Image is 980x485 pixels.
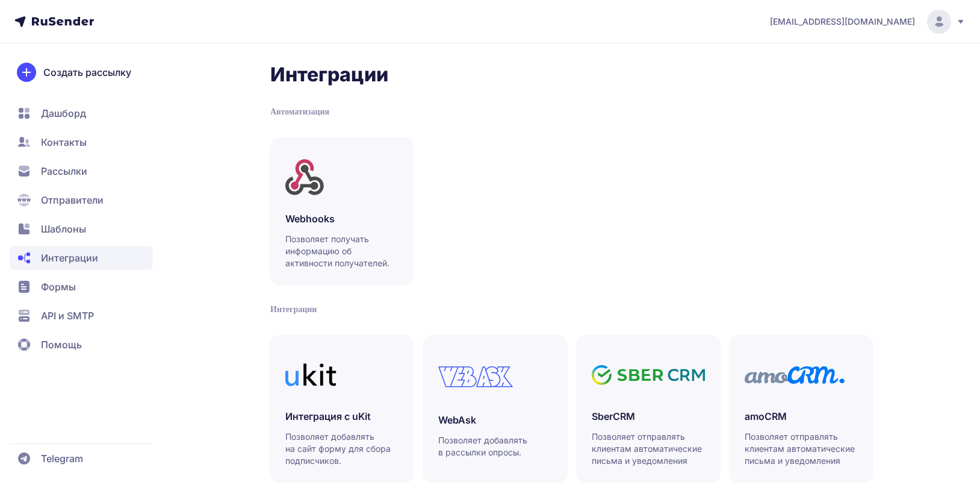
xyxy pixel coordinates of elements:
[592,409,705,424] h3: SberCRM
[10,446,153,471] a: Telegram
[43,65,131,80] span: Создать рассылку
[270,63,873,87] h2: Интеграции
[745,409,858,424] h3: amoCRM
[270,304,873,316] div: Интеграции
[423,335,566,482] a: WebAskПозволяет добавлять в рассылки опросы.
[270,106,873,118] div: Автоматизация
[41,193,104,207] span: Отправители
[438,434,553,458] p: Позволяет добавлять в рассылки опросы.
[270,137,414,284] a: WebhooksПозволяет получать информацию об активности получателей.
[41,251,98,265] span: Интеграции
[41,451,83,466] span: Telegram
[41,164,87,178] span: Рассылки
[41,337,82,352] span: Помощь
[285,233,400,269] p: Позволяет получать информацию об активности получателей.
[41,106,86,120] span: Дашборд
[270,335,414,482] a: Интеграция с uKitПозволяет добавлять на сайт форму для сбора подписчиков.
[745,431,859,467] p: Позволяет отправлять клиентам автоматические письма и уведомления
[41,308,94,323] span: API и SMTP
[41,135,87,149] span: Контакты
[770,16,915,28] span: [EMAIL_ADDRESS][DOMAIN_NAME]
[41,280,76,294] span: Формы
[730,335,873,482] a: amoCRMПозволяет отправлять клиентам автоматические письма и уведомления
[285,211,399,226] h3: Webhooks
[41,222,86,236] span: Шаблоны
[577,335,720,482] a: SberCRMПозволяет отправлять клиентам автоматические письма и уведомления
[285,431,400,467] p: Позволяет добавлять на сайт форму для сбора подписчиков.
[592,431,706,467] p: Позволяет отправлять клиентам автоматические письма и уведомления
[438,413,551,427] h3: WebAsk
[285,409,399,424] h3: Интеграция с uKit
